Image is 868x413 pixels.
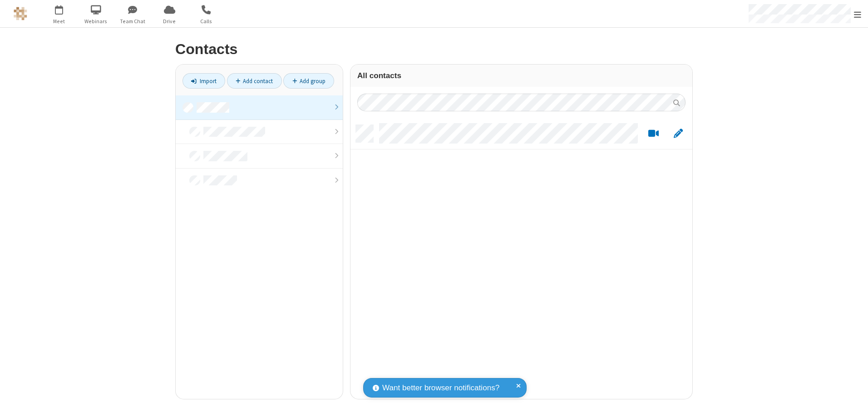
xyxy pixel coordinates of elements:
span: Team Chat [116,17,150,25]
img: QA Selenium DO NOT DELETE OR CHANGE [14,7,27,20]
span: Meet [42,17,76,25]
iframe: Chat [845,389,861,407]
a: Import [182,73,225,89]
h3: All contacts [357,71,686,80]
span: Webinars [79,17,113,25]
h2: Contacts [175,41,693,57]
a: Add group [283,73,334,89]
a: Add contact [227,73,282,89]
button: Edit [669,128,687,139]
span: Calls [189,17,223,25]
span: Drive [153,17,187,25]
button: Start a video meeting [645,128,662,139]
span: Want better browser notifications? [382,382,499,394]
div: grid [350,118,692,399]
